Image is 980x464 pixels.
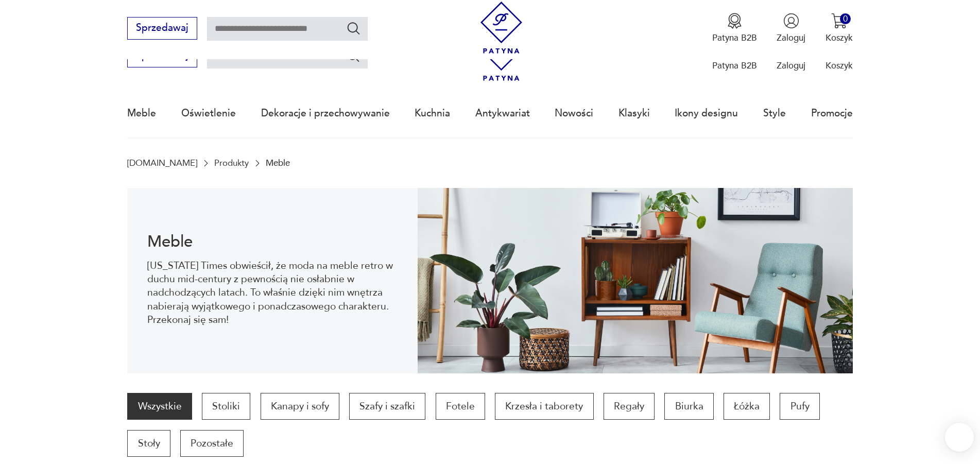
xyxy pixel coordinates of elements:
[436,393,485,420] a: Fotele
[831,13,847,29] img: Ikona koszyka
[127,25,197,33] a: Sprzedawaj
[127,393,192,420] a: Wszystkie
[415,90,450,137] a: Kuchnia
[147,259,398,327] p: [US_STATE] Times obwieścił, że moda na meble retro w duchu mid-century z pewnością nie osłabnie w...
[811,90,853,137] a: Promocje
[826,13,853,44] button: 0Koszyk
[777,60,805,72] p: Zaloguj
[826,60,853,72] p: Koszyk
[475,90,530,137] a: Antykwariat
[777,13,805,44] button: Zaloguj
[712,13,757,44] a: Ikona medaluPatyna B2B
[418,188,853,373] img: Meble
[147,234,398,249] h1: Meble
[127,53,197,61] a: Sprzedawaj
[495,393,593,420] a: Krzesła i taborety
[777,32,805,44] p: Zaloguj
[214,158,249,168] a: Produkty
[261,393,339,420] a: Kanapy i sofy
[618,90,650,137] a: Klasyki
[712,32,757,44] p: Patyna B2B
[712,60,757,72] p: Patyna B2B
[261,90,390,137] a: Dekoracje i przechowywanie
[349,393,425,420] a: Szafy i szafki
[780,393,819,420] a: Pufy
[127,17,197,40] button: Sprzedawaj
[675,90,738,137] a: Ikony designu
[724,393,770,420] a: Łóżka
[202,393,250,420] a: Stoliki
[180,430,244,457] a: Pozostałe
[555,90,593,137] a: Nowości
[604,393,655,420] a: Regały
[346,21,361,36] button: Szukaj
[266,158,290,168] p: Meble
[783,13,799,29] img: Ikonka użytkownika
[840,13,851,24] div: 0
[346,48,361,63] button: Szukaj
[727,13,743,29] img: Ikona medalu
[127,90,156,137] a: Meble
[712,13,757,44] button: Patyna B2B
[763,90,786,137] a: Style
[181,90,236,137] a: Oświetlenie
[127,158,197,168] a: [DOMAIN_NAME]
[127,430,170,457] a: Stoły
[664,393,713,420] a: Biurka
[826,32,853,44] p: Koszyk
[475,2,527,54] img: Patyna - sklep z meblami i dekoracjami vintage
[945,423,974,452] iframe: Smartsupp widget button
